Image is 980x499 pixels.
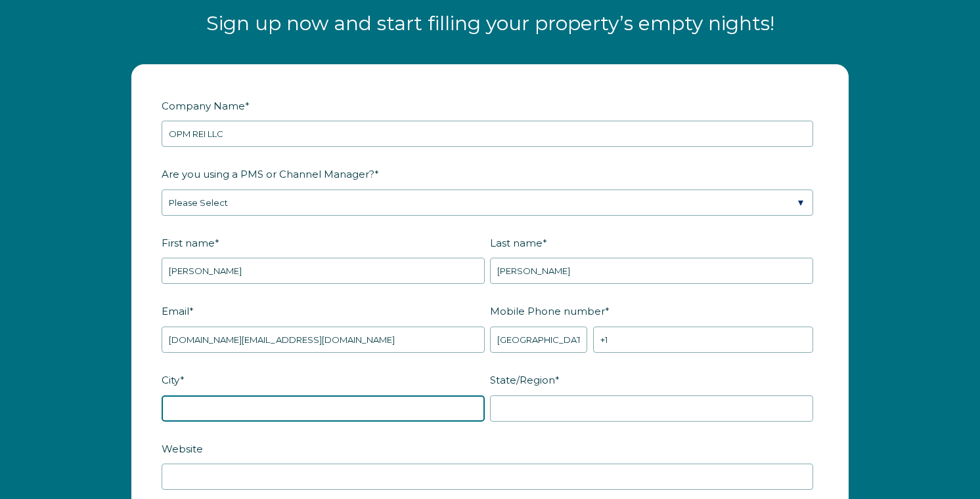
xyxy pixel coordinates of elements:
span: Mobile Phone number [490,301,605,321]
span: Sign up now and start filling your property’s empty nights! [206,11,774,35]
span: City [162,370,180,390]
span: Last name [490,233,543,253]
span: Email [162,301,189,321]
span: Website [162,439,203,459]
span: Are you using a PMS or Channel Manager? [162,164,374,184]
span: Company Name [162,96,245,116]
span: First name [162,233,215,253]
span: State/Region [490,370,555,390]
